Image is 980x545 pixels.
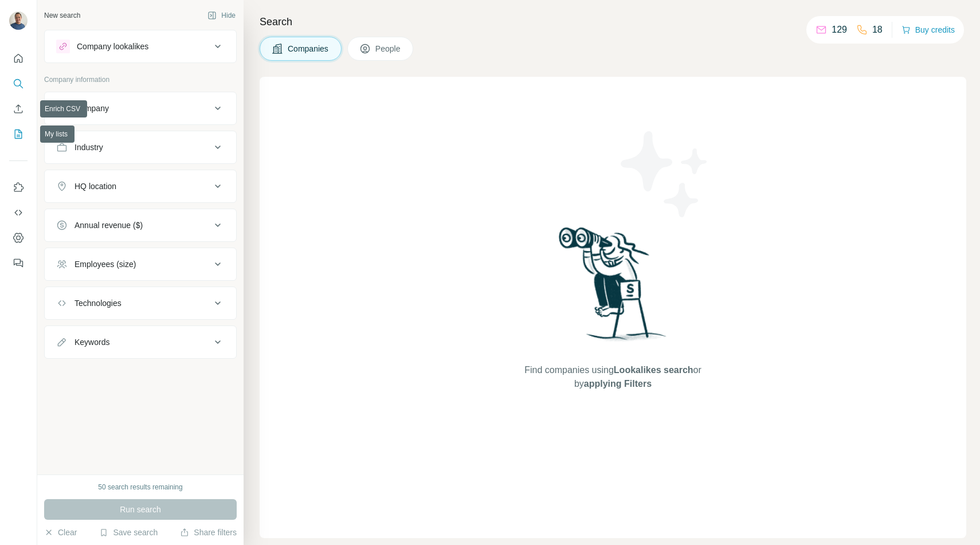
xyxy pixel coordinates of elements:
button: Share filters [180,527,237,538]
button: Company [45,95,236,122]
button: HQ location [45,172,236,200]
img: Surfe Illustration - Woman searching with binoculars [554,224,673,352]
button: Annual revenue ($) [45,211,236,239]
span: People [375,43,402,54]
button: Buy credits [901,22,955,38]
div: Annual revenue ($) [75,219,143,231]
button: Dashboard [9,228,28,248]
button: Use Surfe API [9,202,28,223]
button: Hide [199,7,244,24]
div: 50 search results remaining [98,482,182,492]
button: My lists [9,124,28,144]
span: Lookalikes search [614,365,693,375]
p: 129 [832,23,847,37]
button: Quick start [9,48,28,69]
div: Employees (size) [75,258,136,270]
div: Keywords [75,336,109,348]
span: Find companies using or by [521,363,704,391]
button: Enrich CSV [9,99,28,119]
button: Industry [45,134,236,161]
p: 18 [872,23,883,37]
button: Clear [44,527,77,538]
button: Keywords [45,328,236,356]
button: Employees (size) [45,250,236,278]
button: Save search [99,527,158,538]
button: Company lookalikes [45,33,236,60]
p: Company information [44,75,237,85]
span: applying Filters [584,379,652,389]
h4: Search [260,14,966,30]
div: HQ location [75,181,116,192]
div: Company [75,103,109,114]
img: Avatar [9,11,28,30]
button: Feedback [9,253,28,273]
button: Search [9,73,28,94]
img: Surfe Illustration - Stars [613,123,716,226]
div: Technologies [75,297,121,309]
div: Industry [75,142,103,153]
button: Use Surfe on LinkedIn [9,177,28,198]
div: Company lookalikes [77,41,148,52]
span: Companies [288,43,330,54]
div: New search [44,10,80,21]
button: Technologies [45,289,236,317]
